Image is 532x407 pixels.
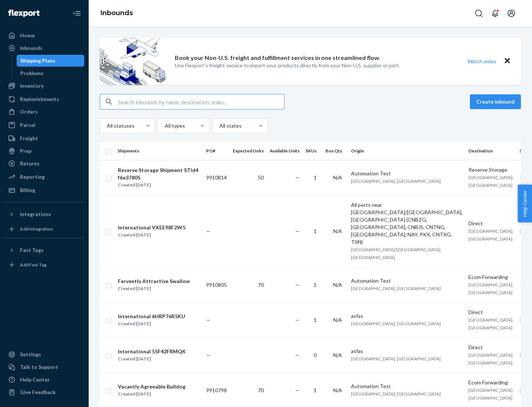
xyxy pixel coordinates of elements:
a: Problems [17,67,85,79]
div: Replenishments [20,95,59,103]
div: Created [DATE] [118,285,190,292]
button: Open notifications [488,6,502,21]
span: N/A [333,282,342,288]
button: Close Navigation [69,6,84,21]
div: Vacantly Agreeable Bulldog [118,383,185,390]
a: Parcel [4,119,84,131]
div: Created [DATE] [118,355,186,363]
button: Give Feedback [4,386,84,398]
div: Reserve Storage [468,166,514,174]
div: Integrations [20,211,51,218]
th: PO# [203,142,230,160]
div: Direct [468,309,514,316]
div: Problems [20,70,44,77]
span: 1 [314,387,317,393]
div: Shipping Plans [20,57,55,64]
th: Shipments [115,142,203,160]
button: Open account menu [504,6,519,21]
div: Automation Test [351,383,463,390]
span: 1 [314,174,317,181]
button: Watch video [463,56,501,67]
span: [GEOGRAPHIC_DATA], [GEOGRAPHIC_DATA] [351,391,441,397]
a: Shipping Plans [17,55,85,67]
a: Inbounds [4,42,84,54]
a: Inventory [4,80,84,92]
span: [GEOGRAPHIC_DATA], [GEOGRAPHIC_DATA] [468,387,514,401]
a: Add Integration [4,223,84,235]
div: All ports near [GEOGRAPHIC_DATA]/[GEOGRAPHIC_DATA], [GEOGRAPHIC_DATA] (CNBZG, [GEOGRAPHIC_DATA], ... [351,201,463,246]
span: N/A [333,317,342,323]
span: 50 [258,174,264,181]
span: — [206,228,211,234]
a: Add Fast Tag [4,259,84,271]
th: Box Qty [323,142,348,160]
a: Orders [4,106,84,118]
div: Automation Test [351,277,463,285]
button: Integrations [4,208,84,220]
th: Available Units [267,142,303,160]
span: 0 [314,352,317,358]
div: Home [20,32,35,39]
a: Settings [4,349,84,360]
div: Add Integration [20,226,53,232]
span: 70 [258,282,264,288]
button: Close [502,56,512,67]
div: asfas [351,312,463,320]
div: Returns [20,160,40,167]
span: — [295,228,300,234]
span: [GEOGRAPHIC_DATA], [GEOGRAPHIC_DATA] [351,321,441,326]
p: Book your Non-U.S. freight and fulfillment services in one streamlined flow. [175,54,380,62]
a: Reporting [4,171,84,183]
a: Prep [4,145,84,157]
span: N/A [333,387,342,393]
div: Talk to Support [20,363,58,371]
span: — [295,352,300,358]
button: Help Center [518,185,532,222]
span: [GEOGRAPHIC_DATA], [GEOGRAPHIC_DATA] [468,352,514,366]
span: 1 [314,282,317,288]
div: Parcel [20,121,35,129]
span: — [206,352,211,358]
img: Flexport logo [8,10,40,17]
span: [GEOGRAPHIC_DATA], [GEOGRAPHIC_DATA] [468,282,514,295]
div: Prep [20,147,31,155]
span: N/A [333,228,342,234]
p: Use Flexport’s freight service to import your products directly from your Non-U.S. supplier or port. [175,62,400,69]
th: SKUs [303,142,323,160]
div: Freight [20,135,38,142]
td: 9910805 [203,267,230,302]
span: 70 [258,387,264,393]
div: Inbounds [20,44,42,52]
div: International 55F42FRMQK [118,348,186,355]
button: Fast Tags [4,244,84,256]
div: asfas [351,347,463,355]
div: Created [DATE] [118,231,185,239]
a: Talk to Support [4,361,84,373]
input: All statuses [106,122,107,129]
span: — [206,317,211,323]
td: 9910814 [203,160,230,195]
a: Inbounds [100,9,133,17]
div: Fast Tags [20,246,44,254]
div: Billing [20,186,35,194]
a: Help Center [4,374,84,386]
div: Ecom Forwarding [468,379,514,386]
span: N/A [333,174,342,181]
span: [GEOGRAPHIC_DATA], [GEOGRAPHIC_DATA] [468,228,514,242]
button: Open Search Box [471,6,486,21]
div: Help Center [20,376,50,383]
div: Reporting [20,173,45,181]
span: [GEOGRAPHIC_DATA], [GEOGRAPHIC_DATA] [351,286,441,291]
div: Give Feedback [20,388,56,396]
div: Direct [468,220,514,227]
div: Reserve Storage Shipment STId4f6e37805 [118,166,200,181]
span: [GEOGRAPHIC_DATA], [GEOGRAPHIC_DATA] [468,175,514,188]
a: Returns [4,158,84,169]
div: Orders [20,108,38,115]
div: Created [DATE] [118,390,185,398]
span: — [295,317,300,323]
div: International VXEE98F2W5 [118,224,185,231]
div: Fervently Attractive Swallow [118,277,190,285]
th: Origin [348,142,465,160]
